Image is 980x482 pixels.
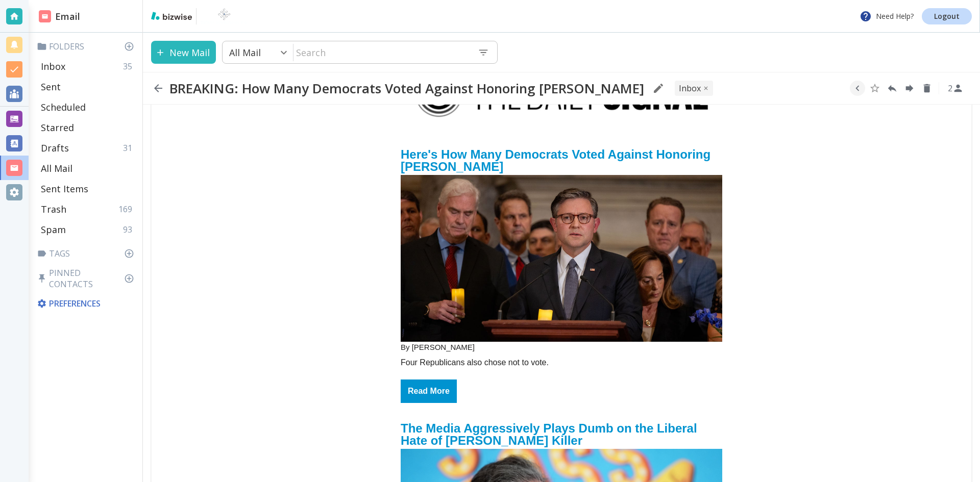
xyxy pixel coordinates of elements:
p: All Mail [41,162,72,174]
button: Reply [885,81,900,96]
div: Sent Items [37,179,138,199]
p: Inbox [41,60,65,72]
div: Spam93 [37,219,138,240]
p: Starred [41,121,74,134]
div: Scheduled [37,97,138,117]
p: Spam [41,223,66,236]
button: Forward [902,81,917,96]
button: New Mail [151,41,216,64]
button: Delete [919,81,935,96]
div: Drafts31 [37,138,138,158]
p: Sent [41,81,61,93]
p: Need Help? [860,10,914,22]
p: Folders [37,41,138,52]
p: 31 [123,142,136,154]
p: 2 [948,83,952,94]
a: Logout [922,8,972,24]
p: All Mail [229,46,261,59]
p: Preferences [37,298,136,309]
img: BioTech International [201,8,248,24]
img: DashboardSidebarEmail.svg [39,10,51,22]
div: Preferences [35,294,138,313]
div: Starred [37,117,138,138]
h2: BREAKING: How Many Democrats Voted Against Honoring [PERSON_NAME] [169,80,644,96]
p: Pinned Contacts [37,267,138,290]
p: 93 [123,224,136,235]
div: All Mail [37,158,138,179]
p: 35 [123,61,136,72]
h2: Email [39,10,80,23]
p: 169 [118,204,136,215]
input: Search [293,42,470,63]
p: Drafts [41,142,69,154]
p: Tags [37,248,138,259]
div: Trash169 [37,199,138,219]
p: Sent Items [41,183,88,195]
div: Sent [37,77,138,97]
p: Logout [934,13,960,20]
div: Inbox35 [37,56,138,77]
p: Scheduled [41,101,86,113]
p: INBOX [679,83,701,94]
p: Trash [41,203,66,215]
button: See Participants [943,76,968,100]
img: bizwise [151,12,192,20]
